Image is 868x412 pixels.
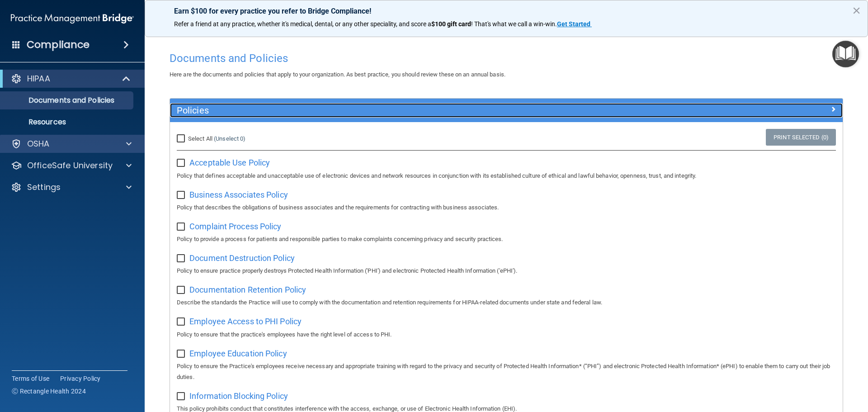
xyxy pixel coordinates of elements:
p: Policy to ensure practice properly destroys Protected Health Information ('PHI') and electronic P... [177,265,836,276]
p: HIPAA [27,73,50,84]
a: HIPAA [11,73,131,84]
p: OfficeSafe University [27,160,113,171]
strong: Get Started [557,20,590,28]
span: Select All [188,135,212,142]
span: Acceptable Use Policy [189,158,270,167]
p: Policy to ensure that the practice's employees have the right level of access to PHI. [177,329,836,340]
p: Resources [6,118,129,127]
a: Get Started [557,20,592,28]
p: Policy that describes the obligations of business associates and the requirements for contracting... [177,202,836,213]
span: Document Destruction Policy [189,253,295,263]
button: Open Resource Center [832,41,859,67]
span: Refer a friend at any practice, whether it's medical, dental, or any other speciality, and score a [174,20,431,28]
strong: $100 gift card [431,20,471,28]
span: Business Associates Policy [189,190,288,199]
h4: Documents and Policies [170,52,843,64]
span: Ⓒ Rectangle Health 2024 [12,387,86,396]
h4: Compliance [27,38,90,51]
span: Information Blocking Policy [189,391,288,401]
p: Documents and Policies [6,96,129,105]
a: Print Selected (0) [766,129,836,146]
p: OSHA [27,138,50,149]
a: (Unselect 0) [214,135,245,142]
button: Close [852,3,861,18]
p: Policy to provide a process for patients and responsible parties to make complaints concerning pr... [177,234,836,245]
span: Employee Education Policy [189,349,287,358]
a: Terms of Use [12,374,49,383]
p: Earn $100 for every practice you refer to Bridge Compliance! [174,7,839,15]
a: Privacy Policy [60,374,101,383]
h5: Policies [177,105,668,115]
a: OfficeSafe University [11,160,132,171]
p: Settings [27,182,61,193]
p: Policy to ensure the Practice's employees receive necessary and appropriate training with regard ... [177,361,836,383]
p: Policy that defines acceptable and unacceptable use of electronic devices and network resources i... [177,170,836,181]
span: Here are the documents and policies that apply to your organization. As best practice, you should... [170,71,505,78]
img: PMB logo [11,9,134,28]
span: Documentation Retention Policy [189,285,306,294]
span: Employee Access to PHI Policy [189,317,302,326]
p: Describe the standards the Practice will use to comply with the documentation and retention requi... [177,297,836,308]
a: Settings [11,182,132,193]
span: ! That's what we call a win-win. [471,20,557,28]
span: Complaint Process Policy [189,222,281,231]
a: OSHA [11,138,132,149]
input: Select All (Unselect 0) [177,135,187,142]
a: Policies [177,103,836,118]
